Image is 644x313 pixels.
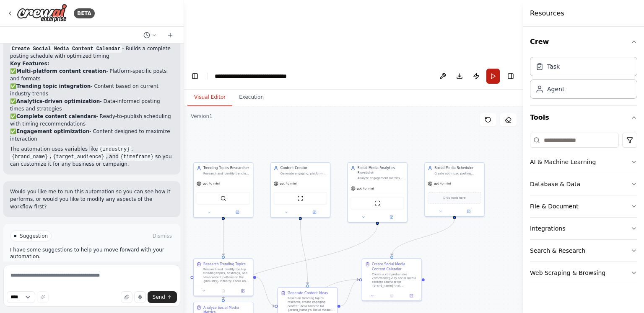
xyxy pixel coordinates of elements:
[547,62,560,71] div: Task
[10,188,174,210] p: Would you like me to run this automation so you can see how it performs, or would you like to mod...
[382,293,402,299] button: No output available
[443,195,465,200] span: Drop tools here
[16,113,96,119] strong: Complete content calendars
[530,246,585,255] div: Search & Research
[134,291,146,303] button: Click to speak your automation idea
[203,172,250,175] div: Research and identify trending topics, hashtags, and viral content in {industry} to inform conten...
[148,291,177,303] button: Send
[10,145,174,168] p: The automation uses variables like , , , and so you can customize it for any business or campaign.
[378,214,405,220] button: Open in side panel
[213,288,234,294] button: No output available
[530,269,605,277] div: Web Scraping & Browsing
[10,61,49,67] strong: Key Features:
[37,291,49,303] button: Improve this prompt
[153,294,165,300] span: Send
[530,173,637,195] button: Database & Data
[530,180,580,188] div: Database & Data
[16,128,89,134] strong: Engagement optimization
[51,153,106,161] code: {target_audience}
[530,129,637,291] div: Tools
[203,166,250,170] div: Trending Topics Researcher
[234,288,251,294] button: Open in side panel
[347,162,408,223] div: Social Media Analytics SpecialistAnalyze engagement metrics, audience behavior, and optimal posti...
[340,277,359,308] g: Edge from a1e40909-c258-42cf-9bdf-a29a78bbf0aa to eef5b74b-2cf1-4773-9fa2-4c46aba92eff
[530,54,637,105] div: Crew
[16,68,106,74] strong: Multi-platform content creation
[434,166,481,170] div: Social Media Scheduler
[298,220,310,285] g: Edge from 6286e8b1-55a4-45de-a210-965cde1ce4c6 to a1e40909-c258-42cf-9bdf-a29a78bbf0aa
[547,85,564,93] div: Agent
[390,218,457,256] g: Edge from b446c35a-9408-4a99-a954-a381adc12766 to eef5b74b-2cf1-4773-9fa2-4c46aba92eff
[16,83,91,89] strong: Trending topic integration
[288,296,334,312] div: Based on trending topics research, create engaging content ideas tailored for {brand_name}'s soci...
[221,224,380,299] g: Edge from 8043b429-5b19-4389-adc3-b5937b2763e0 to 5f5ef725-0143-41f7-aeec-ca9de2a71c99
[189,70,201,82] button: Hide left sidebar
[530,240,637,262] button: Search & Research
[372,262,418,272] div: Create Social Media Content Calendar
[280,182,297,185] span: gpt-4o-mini
[530,202,579,210] div: File & Document
[280,166,327,170] div: Content Creator
[215,72,309,80] nav: breadcrumb
[362,259,422,301] div: Create Social Media Content CalendarCreate a comprehensive {timeframe}-day social media content c...
[119,153,155,161] code: {timeframe}
[530,218,637,239] button: Integrations
[530,106,637,129] button: Tools
[221,220,226,256] g: Edge from 0814b093-6bac-4748-9ac4-617de1d08c98 to 66170863-a509-43ab-a826-e42a343fd2b8
[505,70,517,82] button: Hide right sidebar
[301,209,328,215] button: Open in side panel
[530,151,637,173] button: AI & Machine Learning
[357,187,374,190] span: gpt-4o-mini
[221,195,226,201] img: SerperDevTool
[121,291,132,303] button: Upload files
[357,166,404,175] div: Social Media Analytics Specialist
[10,153,49,161] code: {brand_name}
[98,146,131,153] code: {industry}
[193,162,254,218] div: Trending Topics ResearcherResearch and identify trending topics, hashtags, and viral content in {...
[203,262,246,267] div: Research Trending Topics
[297,195,303,201] img: ScrapeWebsiteTool
[530,262,637,284] button: Web Scraping & Browsing
[20,233,48,239] span: Suggestion
[288,291,328,295] div: Generate Content Ideas
[191,113,213,120] div: Version 1
[10,67,174,143] p: ✅ - Platform-specific posts and formats ✅ - Content based on current industry trends ✅ - Data-inf...
[10,246,174,260] p: I have some suggestions to help you move forward with your automation.
[270,162,331,218] div: Content CreatorGenerate engaging, platform-specific social media content including posts, caption...
[374,200,380,206] img: ScrapeWebsiteTool
[203,267,250,283] div: Research and identify the top trending topics, hashtags, and viral content patterns in the {indus...
[455,208,482,214] button: Open in side panel
[224,209,251,215] button: Open in side panel
[434,172,481,175] div: Create optimized posting schedules and content calendars for {brand_name} across multiple social ...
[256,275,275,308] g: Edge from 66170863-a509-43ab-a826-e42a343fd2b8 to a1e40909-c258-42cf-9bdf-a29a78bbf0aa
[16,98,100,104] strong: Analytics-driven optimization
[357,176,404,180] div: Analyze engagement metrics, audience behavior, and optimal posting times across social media plat...
[530,158,596,166] div: AI & Machine Learning
[187,89,232,106] button: Visual Editor
[424,162,485,217] div: Social Media SchedulerCreate optimized posting schedules and content calendars for {brand_name} a...
[530,224,565,233] div: Integrations
[530,195,637,217] button: File & Document
[193,259,254,296] div: Research Trending TopicsResearch and identify the top trending topics, hashtags, and viral conten...
[280,172,327,175] div: Generate engaging, platform-specific social media content including posts, captions, and content ...
[434,182,451,185] span: gpt-4o-mini
[372,272,418,288] div: Create a comprehensive {timeframe}-day social media content calendar for {brand_name} that incorp...
[403,293,419,299] button: Open in side panel
[203,182,220,185] span: gpt-4o-mini
[151,232,174,240] button: Dismiss
[232,89,270,106] button: Execution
